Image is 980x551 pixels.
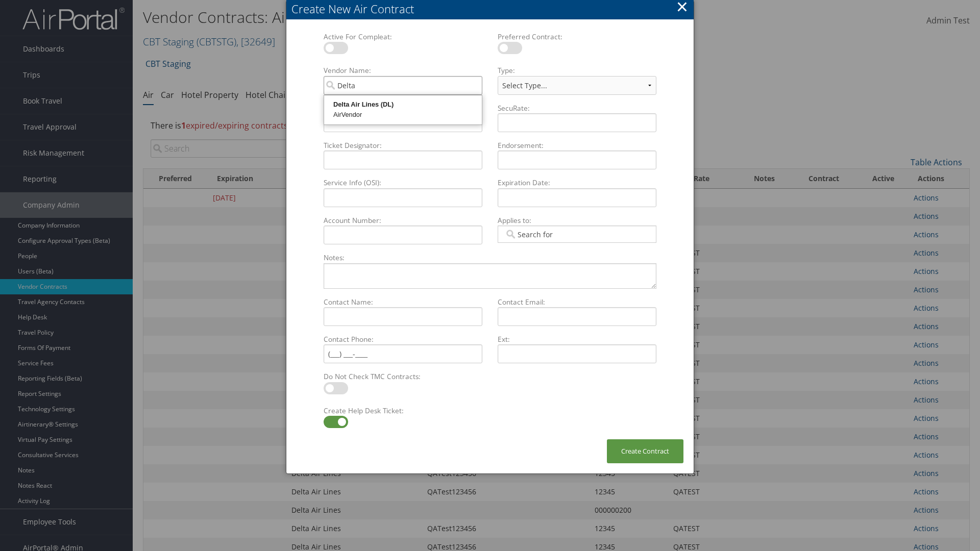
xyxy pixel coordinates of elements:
div: Create New Air Contract [291,1,694,17]
input: Contact Email: [498,307,656,326]
select: Type: [498,76,656,95]
label: Ext: [494,334,660,344]
label: Expiration Date: [494,178,660,188]
label: Applies to: [494,215,660,226]
div: AirVendor [326,110,480,120]
input: Account Number: [324,226,482,244]
label: Contact Email: [494,297,660,307]
label: Create Help Desk Ticket: [320,406,486,416]
label: Ticket Designator: [320,140,486,151]
label: Contact Phone: [320,334,486,344]
label: Tour Code: [320,103,486,113]
input: SecuRate: [498,113,656,132]
label: Do Not Check TMC Contracts: [320,371,486,382]
input: Ext: [498,344,656,363]
input: Contact Phone: [324,344,482,363]
input: Applies to: [504,229,561,239]
label: Endorsement: [494,140,660,151]
label: Active For Compleat: [320,32,486,42]
label: Service Info (OSI): [320,178,486,188]
input: Expiration Date: [498,188,656,207]
input: Ticket Designator: [324,151,482,169]
input: Service Info (OSI): [324,188,482,207]
label: Notes: [320,253,660,263]
label: Vendor Name: [320,65,486,76]
label: SecuRate: [494,103,660,113]
label: Type: [494,65,660,76]
div: Delta Air Lines (DL) [326,99,480,110]
button: Create Contract [607,439,683,463]
textarea: Notes: [324,263,656,289]
input: Contact Name: [324,307,482,326]
input: Vendor Name: [324,76,482,95]
label: Preferred Contract: [494,32,660,42]
label: Account Number: [320,215,486,226]
input: Endorsement: [498,151,656,169]
label: Contact Name: [320,297,486,307]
